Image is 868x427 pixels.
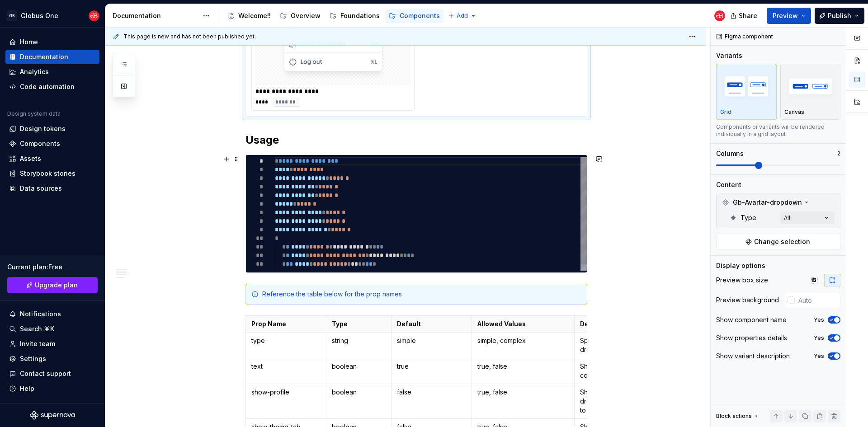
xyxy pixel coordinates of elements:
[89,10,99,21] img: Globus Bank UX Team
[814,316,824,324] label: Yes
[5,122,99,136] a: Design tokens
[20,310,61,319] div: Notifications
[5,307,99,321] button: Notifications
[716,149,744,158] div: Columns
[5,381,99,396] button: Help
[5,337,99,351] a: Invite team
[20,324,54,333] div: Search ⌘K
[326,9,383,23] a: Foundations
[224,7,443,25] div: Page tree
[739,11,757,20] span: Share
[332,362,386,371] p: boolean
[837,150,840,157] p: 2
[340,11,380,20] div: Foundations
[5,151,99,166] a: Assets
[716,234,840,250] button: Change selection
[113,11,198,20] div: Documentation
[20,52,68,61] div: Documentation
[5,35,99,49] a: Home
[251,336,321,345] p: type
[814,352,824,360] label: Yes
[20,384,34,393] div: Help
[477,388,569,397] p: true, false
[400,11,440,20] div: Components
[245,133,587,147] h2: Usage
[773,11,798,20] span: Preview
[718,195,838,210] div: Gb-Avartar-dropdown
[714,10,725,21] img: Globus Bank UX Team
[716,64,777,120] button: placeholderGrid
[580,319,696,328] p: Description
[20,124,66,133] div: Design tokens
[767,8,811,24] button: Preview
[397,336,466,345] p: simple
[251,388,321,397] p: show-profile
[5,80,99,94] a: Code automation
[20,154,41,163] div: Assets
[397,319,466,328] p: Default
[716,261,765,270] div: Display options
[477,319,569,328] p: Allowed Values
[477,362,569,371] p: true, false
[20,139,60,148] div: Components
[332,319,386,328] p: Type
[5,322,99,336] button: Search ⌘K
[716,410,760,422] div: Block actions
[20,184,62,193] div: Data sources
[580,362,696,380] p: Shows the initials in the avatar component
[733,198,802,207] span: Gb-Avartar-dropdown
[716,315,787,324] div: Show component name
[716,352,790,361] div: Show variant description
[716,333,787,343] div: Show properties details
[6,10,17,21] div: GB
[580,336,696,354] p: Specifies the type of the avatar dropdown component
[828,11,851,20] span: Publish
[251,319,321,328] p: Prop Name
[20,82,75,91] div: Code automation
[477,336,569,345] p: simple, complex
[5,50,99,64] a: Documentation
[20,67,49,76] div: Analytics
[457,12,468,19] span: Add
[2,6,103,25] button: GBGlobus OneGlobus Bank UX Team
[780,64,841,120] button: placeholderCanvas
[385,9,443,23] a: Components
[7,277,98,293] button: Upgrade plan
[332,388,386,397] p: boolean
[291,11,321,20] div: Overview
[716,296,779,305] div: Preview background
[784,70,837,103] img: placeholder
[7,263,98,272] div: Current plan : Free
[7,110,61,117] div: Design system data
[251,362,321,371] p: text
[716,413,752,420] div: Block actions
[445,9,479,22] button: Add
[716,123,840,138] div: Components or variants will be rendered individually in a grid layout
[784,108,804,116] p: Canvas
[741,213,756,222] span: Type
[123,33,256,40] span: This page is new and has not been published yet.
[20,339,55,348] div: Invite team
[780,211,835,224] button: All
[716,276,768,285] div: Preview box size
[716,180,741,189] div: Content
[35,281,78,290] span: Upgrade plan
[20,354,46,363] div: Settings
[30,411,75,420] svg: Supernova Logo
[5,352,99,366] a: Settings
[580,388,696,415] p: Shows or hides the “view profile” dropdown item when the type is set to simple
[276,9,324,23] a: Overview
[262,290,581,299] div: Reference the table below for the prop names
[397,362,466,371] p: true
[20,38,38,47] div: Home
[20,169,75,178] div: Storybook stories
[332,336,386,345] p: string
[5,65,99,79] a: Analytics
[754,237,810,246] span: Change selection
[720,108,731,116] p: Grid
[5,366,99,381] button: Contact support
[795,292,840,308] input: Auto
[784,214,790,221] div: All
[815,8,864,24] button: Publish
